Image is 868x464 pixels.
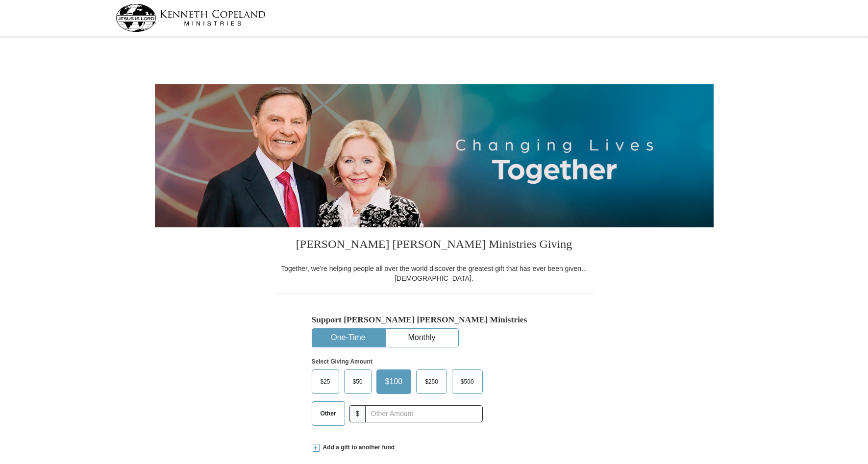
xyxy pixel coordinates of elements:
[275,227,594,264] h3: [PERSON_NAME] [PERSON_NAME] Ministries Giving
[275,264,594,283] div: Together, we're helping people all over the world discover the greatest gift that has ever been g...
[312,329,385,347] button: One-Time
[380,374,408,389] span: $100
[312,358,372,365] strong: Select Giving Amount
[386,329,458,347] button: Monthly
[420,374,443,389] span: $250
[456,374,479,389] span: $500
[116,4,266,32] img: kcm-header-logo.svg
[320,443,395,452] span: Add a gift to another fund
[312,315,557,325] h5: Support [PERSON_NAME] [PERSON_NAME] Ministries
[349,405,366,422] span: $
[348,374,368,389] span: $50
[316,406,341,421] span: Other
[365,405,482,422] input: Other Amount
[316,374,335,389] span: $25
